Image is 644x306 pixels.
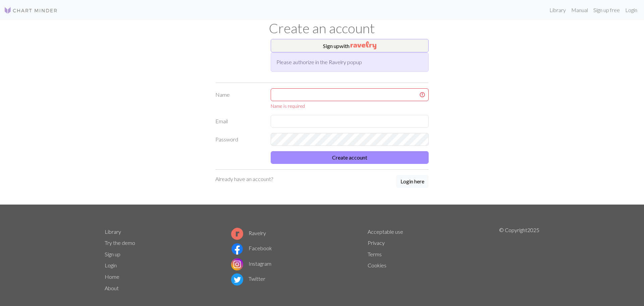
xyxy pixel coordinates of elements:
a: Cookies [368,262,386,268]
label: Email [211,115,267,128]
a: Try the demo [105,239,135,246]
p: © Copyright 2025 [499,226,539,294]
a: Login here [396,175,429,188]
a: Privacy [368,239,385,246]
label: Password [211,133,267,146]
button: Create account [271,151,429,164]
a: Terms [368,251,382,257]
button: Login here [396,175,429,188]
a: Login [105,262,117,268]
a: Sign up free [591,3,623,17]
a: Login [623,3,640,17]
div: Name is required [271,102,429,110]
a: Acceptable use [368,228,403,235]
label: Name [211,88,267,110]
img: Twitter logo [231,273,243,286]
a: Ravelry [231,230,266,236]
div: Please authorize in the Ravelry popup [271,52,429,72]
img: Ravelry logo [231,228,243,240]
img: Facebook logo [231,243,243,255]
a: Library [105,228,121,235]
a: Facebook [231,245,272,251]
img: Ravelry [351,41,376,49]
h1: Create an account [101,20,543,36]
a: About [105,285,119,291]
button: Sign upwith [271,39,429,52]
a: Home [105,273,119,280]
a: Twitter [231,275,265,282]
img: Logo [4,6,58,14]
img: Instagram logo [231,258,243,270]
p: Already have an account? [215,175,273,183]
a: Sign up [105,251,120,257]
a: Instagram [231,260,271,267]
a: Library [547,3,569,17]
a: Manual [569,3,591,17]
